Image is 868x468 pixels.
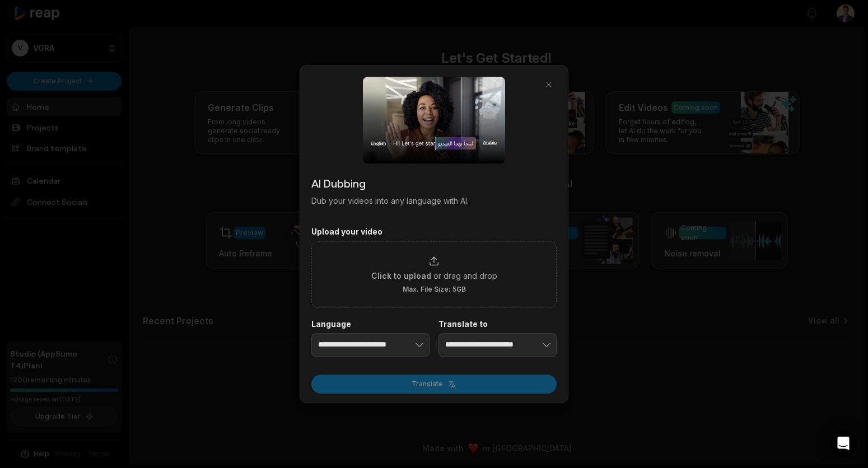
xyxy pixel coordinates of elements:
[311,227,557,237] label: Upload your video
[433,270,497,282] span: or drag and drop
[311,319,430,329] label: Language
[311,175,557,191] h2: AI Dubbing
[363,77,505,163] img: dubbing_dialog.png
[311,195,557,207] p: Dub your videos into any language with AI.
[371,270,431,282] span: Click to upload
[438,319,557,329] label: Translate to
[403,285,466,294] span: Max. File Size: 5GB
